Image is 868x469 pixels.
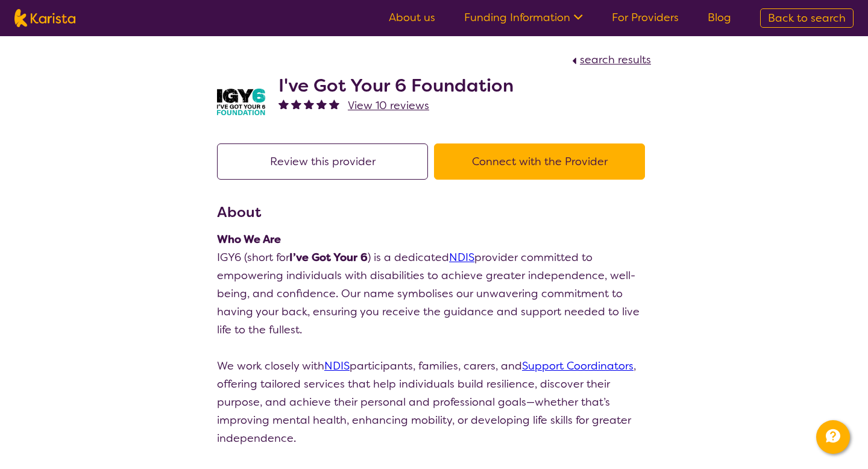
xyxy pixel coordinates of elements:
[304,99,314,109] img: fullstar
[217,232,281,247] strong: Who We Are
[434,143,645,180] button: Connect with the Provider
[348,98,429,113] span: View 10 reviews
[324,359,350,373] a: NDIS
[14,9,75,27] img: Karista logo
[522,359,634,373] a: Support Coordinators
[278,75,514,96] h2: I've Got Your 6 Foundation
[329,99,339,109] img: fullstar
[217,201,651,223] h3: About
[217,89,265,115] img: aw0qclyvxjfem2oefjis.jpg
[612,10,679,25] a: For Providers
[217,154,434,169] a: Review this provider
[291,99,301,109] img: fullstar
[580,52,651,67] span: search results
[569,52,651,67] a: search results
[816,420,850,454] button: Channel Menu
[389,10,435,25] a: About us
[449,250,474,265] a: NDIS
[768,11,846,25] span: Back to search
[464,10,583,25] a: Funding Information
[278,99,289,109] img: fullstar
[217,357,651,447] p: We work closely with participants, families, carers, and , offering tailored services that help i...
[434,154,651,169] a: Connect with the Provider
[348,96,429,115] a: View 10 reviews
[316,99,327,109] img: fullstar
[708,10,731,25] a: Blog
[217,143,428,180] button: Review this provider
[289,250,368,265] strong: I’ve Got Your 6
[217,248,651,339] p: IGY6 (short for ) is a dedicated provider committed to empowering individuals with disabilities t...
[760,8,854,28] a: Back to search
